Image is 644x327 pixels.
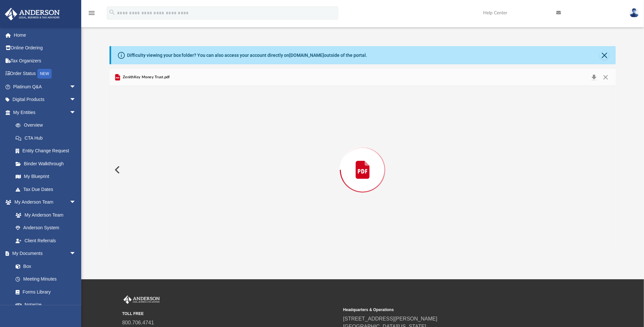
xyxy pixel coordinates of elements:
a: 800.706.4741 [122,320,154,325]
a: My Entitiesarrow_drop_down [5,106,86,119]
a: Platinum Q&Aarrow_drop_down [5,80,86,93]
button: Close [600,51,609,60]
a: Tax Organizers [5,54,86,67]
span: arrow_drop_down [70,196,83,209]
a: Entity Change Request [9,145,86,157]
a: Tax Due Dates [9,183,86,196]
small: Headquarters & Operations [343,307,560,313]
a: [STREET_ADDRESS][PERSON_NAME] [343,316,437,321]
a: Digital Productsarrow_drop_down [5,93,86,106]
img: User Pic [629,8,639,18]
i: search [109,9,116,16]
a: Binder Walkthrough [9,157,86,170]
a: Client Referrals [9,234,83,247]
button: Previous File [109,161,124,179]
i: menu [88,9,96,17]
a: Forms Library [9,285,79,298]
button: Download [588,73,600,82]
a: Meeting Minutes [9,273,83,286]
div: Difficulty viewing your box folder? You can also access your account directly on outside of the p... [127,52,367,59]
span: arrow_drop_down [70,247,83,260]
a: menu [88,12,96,17]
a: My Blueprint [9,170,83,183]
a: Home [5,29,86,42]
img: Anderson Advisors Platinum Portal [122,296,161,304]
a: My Anderson Teamarrow_drop_down [5,196,83,209]
button: Close [600,73,612,82]
a: Anderson System [9,221,83,234]
a: [DOMAIN_NAME] [290,53,324,58]
small: TOLL FREE [122,311,339,317]
span: arrow_drop_down [70,80,83,94]
span: arrow_drop_down [70,93,83,107]
a: My Anderson Team [9,208,79,221]
span: arrow_drop_down [70,106,83,119]
a: My Documentsarrow_drop_down [5,247,83,260]
a: Box [9,260,79,273]
div: NEW [37,69,52,79]
a: Order StatusNEW [5,67,86,81]
a: Notarize [9,298,83,311]
img: Anderson Advisors Platinum Portal [3,8,62,20]
div: Preview [109,69,616,254]
span: ZenithKey Money Trust.pdf [122,74,170,80]
a: Online Ordering [5,42,86,55]
a: Overview [9,119,86,132]
a: CTA Hub [9,132,86,145]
